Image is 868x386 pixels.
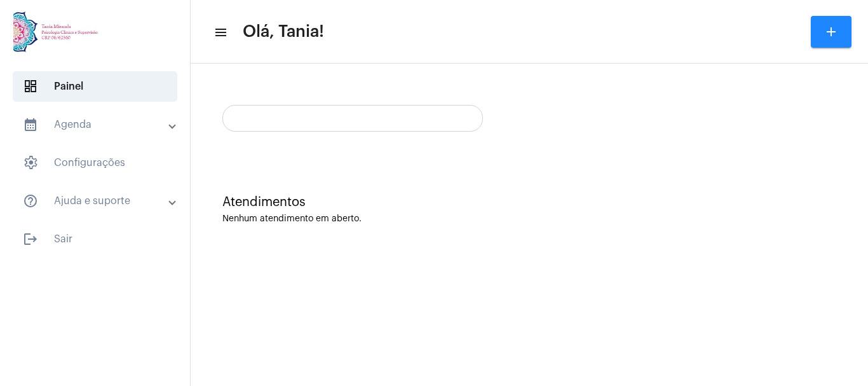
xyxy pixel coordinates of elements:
mat-icon: sidenav icon [23,193,38,209]
span: Sair [13,224,177,254]
mat-icon: sidenav icon [214,25,226,40]
mat-expansion-panel-header: sidenav iconAgenda [8,109,190,140]
mat-icon: sidenav icon [23,117,38,132]
span: Painel [13,71,177,102]
mat-panel-title: Ajuda e suporte [23,193,170,209]
span: Configurações [13,148,177,178]
span: Olá, Tania! [243,22,324,42]
span: sidenav icon [23,79,38,94]
mat-expansion-panel-header: sidenav iconAjuda e suporte [8,186,190,216]
div: Nenhum atendimento em aberto. [222,214,836,224]
div: Atendimentos [222,195,836,209]
img: 82f91219-cc54-a9e9-c892-318f5ec67ab1.jpg [10,6,104,57]
mat-icon: add [824,24,839,39]
mat-panel-title: Agenda [23,117,170,132]
mat-icon: sidenav icon [23,231,38,247]
span: sidenav icon [23,155,38,170]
